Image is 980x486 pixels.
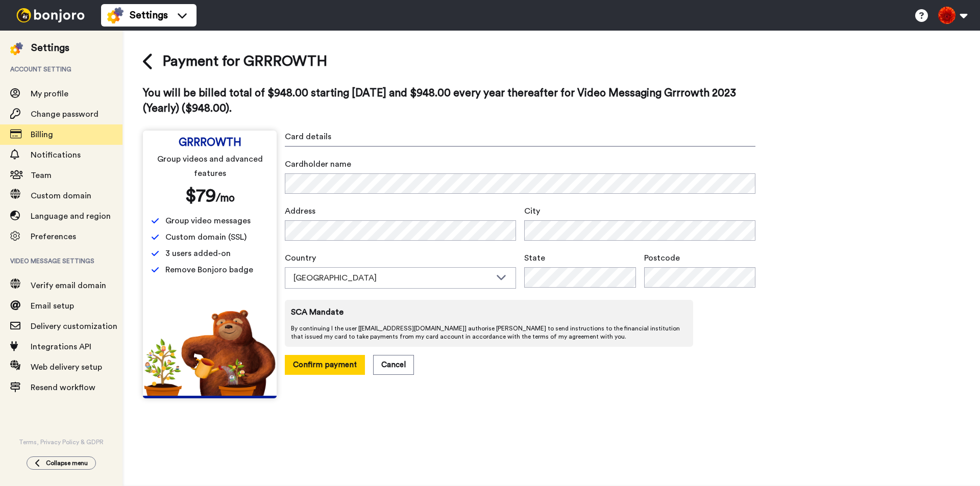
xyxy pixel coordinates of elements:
[31,233,76,241] span: Preferences
[12,8,89,22] img: bj-logo-header-white.svg
[291,306,687,318] span: SCA Mandate
[285,355,365,375] button: Confirm payment
[31,282,106,290] span: Verify email domain
[165,231,247,243] span: Custom domain (SSL)
[31,41,69,55] div: Settings
[143,309,277,396] img: edd2fd70e3428fe950fd299a7ba1283f.png
[644,252,756,264] span: Postcode
[179,139,241,147] span: GRRROWTH
[31,212,111,220] span: Language and region
[153,152,267,181] span: Group videos and advanced features
[524,252,636,264] span: State
[130,8,168,22] span: Settings
[27,456,96,470] button: Collapse menu
[31,110,99,118] span: Change password
[31,363,102,371] span: Web delivery setup
[31,192,91,200] span: Custom domain
[31,302,74,310] span: Email setup
[291,324,687,341] span: By continuing I the user [ [EMAIL_ADDRESS][DOMAIN_NAME] ] authorise [PERSON_NAME] to send instruc...
[285,158,755,170] span: Cardholder name
[285,252,516,264] span: Country
[31,343,91,351] span: Integrations API
[216,193,235,203] span: /mo
[31,383,95,392] span: Resend workflow
[373,355,414,375] button: Cancel
[31,151,81,159] span: Notifications
[31,171,52,180] span: Team
[524,205,755,217] span: City
[293,272,491,284] div: [GEOGRAPHIC_DATA]
[46,459,88,467] span: Collapse menu
[143,88,736,114] span: You will be billed total of $948.00 starting [DATE] and $948.00 every year thereafter for Video M...
[165,215,251,227] span: Group video messages
[165,247,231,260] span: 3 users added-on
[107,7,124,23] img: settings-colored.svg
[165,264,253,276] span: Remove Bonjoro badge
[31,131,53,139] span: Billing
[162,51,327,71] span: Payment for GRRROWTH
[185,187,216,205] span: $ 79
[31,322,117,330] span: Delivery customization
[285,131,755,143] span: Card details
[10,42,23,55] img: settings-colored.svg
[31,90,68,98] span: My profile
[285,205,516,217] span: Address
